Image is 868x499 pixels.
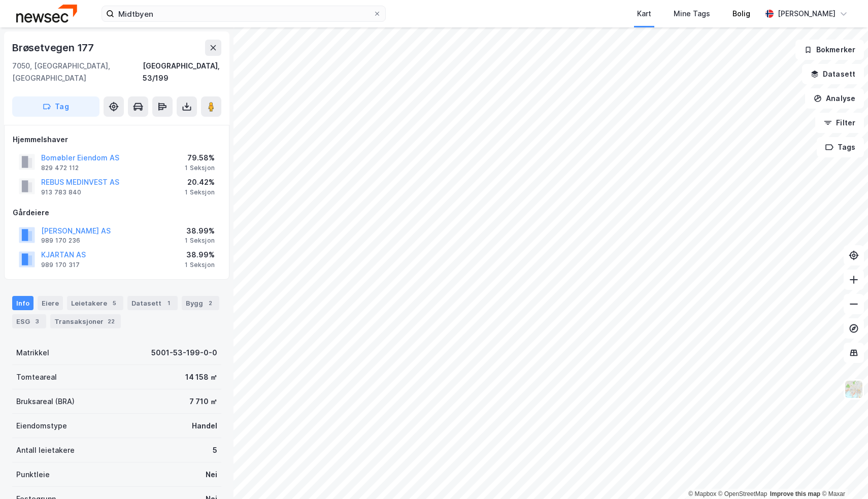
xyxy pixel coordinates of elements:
div: Bolig [732,8,750,20]
iframe: Chat Widget [817,450,868,499]
div: 989 170 317 [41,261,80,269]
div: 38.99% [185,225,215,237]
div: Brøsetvegen 177 [12,40,96,56]
div: 5 [213,444,217,456]
div: Mine Tags [674,8,710,20]
button: Analyse [805,88,864,109]
div: 14 158 ㎡ [185,371,217,383]
div: Kart [637,8,651,20]
div: Kontrollprogram for chat [817,450,868,499]
div: Bruksareal (BRA) [16,395,75,408]
div: Datasett [127,296,178,310]
button: Bokmerker [795,40,864,60]
div: 989 170 236 [41,237,80,245]
div: Transaksjoner [50,314,121,328]
a: OpenStreetMap [718,490,767,497]
div: Eiere [38,296,63,310]
div: Antall leietakere [16,444,75,456]
div: Nei [206,469,217,481]
div: Bygg [182,296,219,310]
div: ESG [12,314,46,328]
img: newsec-logo.f6e21ccffca1b3a03d2d.png [16,5,77,22]
button: Tag [12,96,99,117]
div: 1 Seksjon [185,237,215,245]
div: Handel [192,420,217,432]
div: 3 [32,316,42,326]
a: Improve this map [770,490,820,497]
div: 7 710 ㎡ [189,395,217,408]
div: Tomteareal [16,371,57,383]
div: 22 [106,316,117,326]
div: 1 [163,298,174,308]
div: 1 Seksjon [185,164,215,172]
div: Eiendomstype [16,420,67,432]
div: 38.99% [185,249,215,261]
input: Søk på adresse, matrikkel, gårdeiere, leietakere eller personer [114,6,373,21]
div: 5 [109,298,119,308]
div: Hjemmelshaver [13,134,221,146]
img: Z [844,380,863,399]
div: Leietakere [67,296,123,310]
div: 913 783 840 [41,188,81,196]
div: 20.42% [185,176,215,188]
div: 1 Seksjon [185,261,215,269]
button: Tags [817,137,864,157]
div: [PERSON_NAME] [778,8,836,20]
div: 79.58% [185,152,215,164]
div: 1 Seksjon [185,188,215,196]
div: Info [12,296,34,310]
div: 5001-53-199-0-0 [151,347,217,359]
div: Punktleie [16,469,50,481]
button: Datasett [802,64,864,84]
div: 2 [205,298,215,308]
a: Mapbox [688,490,716,497]
div: 829 472 112 [41,164,79,172]
button: Filter [815,113,864,133]
div: 7050, [GEOGRAPHIC_DATA], [GEOGRAPHIC_DATA] [12,60,143,84]
div: Gårdeiere [13,207,221,219]
div: [GEOGRAPHIC_DATA], 53/199 [143,60,221,84]
div: Matrikkel [16,347,49,359]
